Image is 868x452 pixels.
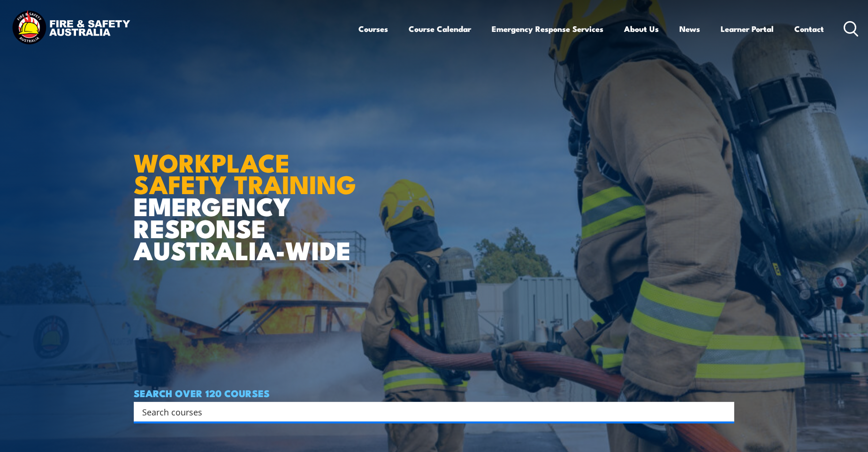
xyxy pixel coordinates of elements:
input: Search input [142,405,714,419]
h4: SEARCH OVER 120 COURSES [134,388,734,398]
a: Courses [358,16,388,41]
a: Course Calendar [409,16,471,41]
a: About Us [624,16,659,41]
form: Search form [144,405,716,418]
a: Learner Portal [721,16,774,41]
h1: EMERGENCY RESPONSE AUSTRALIA-WIDE [134,128,363,261]
strong: WORKPLACE SAFETY TRAINING [134,142,356,203]
button: Search magnifier button [718,405,731,418]
a: News [679,16,700,41]
a: Contact [794,16,824,41]
a: Emergency Response Services [492,16,603,41]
